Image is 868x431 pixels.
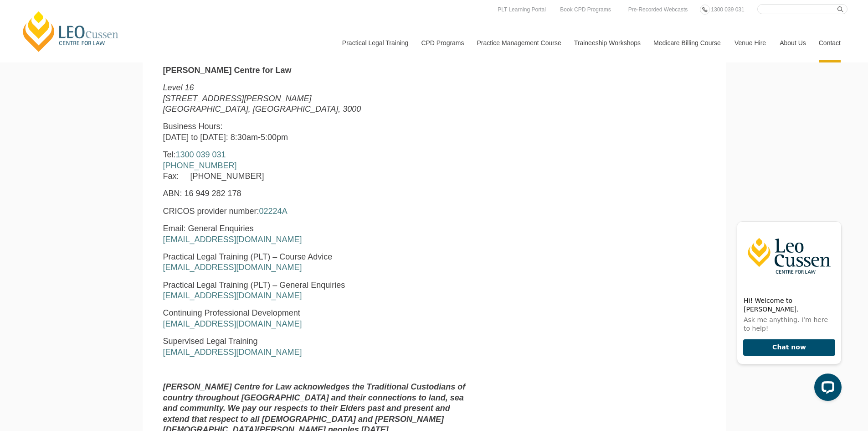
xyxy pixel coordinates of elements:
[773,23,812,62] a: About Us
[163,150,474,182] p: Tel: Fax: [PHONE_NUMBER]
[729,213,845,408] iframe: LiveChat chat widget
[163,308,474,329] p: Continuing Professional Development
[163,104,361,114] em: [GEOGRAPHIC_DATA], [GEOGRAPHIC_DATA], 3000
[163,206,474,217] p: CRICOS provider number:
[21,10,121,53] a: [PERSON_NAME] Centre for Law
[567,23,647,62] a: Traineeship Workshops
[495,5,548,15] a: PLT Learning Portal
[728,23,773,62] a: Venue Hire
[163,252,474,273] p: Practical Legal Training (PLT) – Course Advice
[470,23,567,62] a: Practice Management Course
[711,6,744,13] span: 1300 039 031
[163,263,302,272] a: [EMAIL_ADDRESS][DOMAIN_NAME]
[163,291,302,300] a: [EMAIL_ADDRESS][DOMAIN_NAME]
[163,121,474,143] p: Business Hours: [DATE] to [DATE]: 8:30am-5:00pm
[163,348,302,357] a: [EMAIL_ADDRESS][DOMAIN_NAME]
[163,223,474,245] p: Email: General Enquiries
[259,207,288,216] a: 02224A
[163,66,292,75] strong: [PERSON_NAME] Centre for Law
[709,5,746,15] a: 1300 039 031
[163,83,194,92] em: Level 16
[163,319,302,328] a: [EMAIL_ADDRESS][DOMAIN_NAME]
[163,161,237,170] a: [PHONE_NUMBER]
[647,23,728,62] a: Medicare Billing Course
[163,280,345,290] span: Practical Legal Training (PLT) – General Enquiries
[626,5,690,15] a: Pre-Recorded Webcasts
[163,94,312,103] em: [STREET_ADDRESS][PERSON_NAME]
[812,23,847,62] a: Contact
[558,5,613,15] a: Book CPD Programs
[414,23,470,62] a: CPD Programs
[176,150,226,159] a: 1300 039 031
[335,23,415,62] a: Practical Legal Training
[163,188,474,199] p: ABN: 16 949 282 178
[163,235,302,244] a: [EMAIL_ADDRESS][DOMAIN_NAME]
[163,336,474,358] p: Supervised Legal Training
